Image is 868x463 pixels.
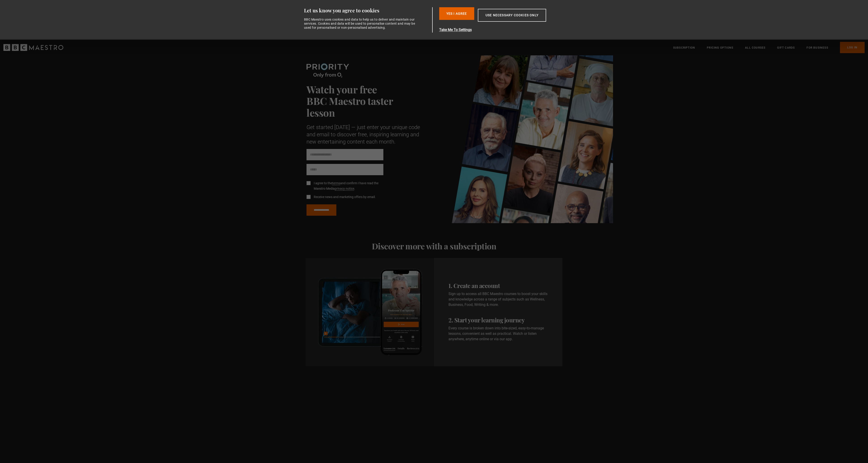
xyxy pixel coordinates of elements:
a: privacy notice [335,187,354,191]
p: Get started [DATE] — just enter your unique code and email to discover free, inspiring learning a... [307,124,422,145]
p: Every course is broken down into bite-sized, easy-to-manage lessons, convenient as well as practi... [448,326,548,342]
svg: BBC Maestro [3,44,63,51]
p: Sign up to access all BBC Maestro courses to boost your skills and knowledge across a range of su... [448,291,548,307]
h2: 1. Create an account [448,282,500,289]
label: Receive news and marketing offers by email. [312,194,376,200]
a: All Courses [745,45,765,50]
h2: 2. Start your learning journey [448,317,525,324]
nav: Primary [673,42,865,53]
button: Yes I Agree [439,7,474,20]
a: Gift Cards [777,45,795,50]
button: Use necessary cookies only [478,9,546,22]
a: terms [332,181,340,185]
a: For business [807,45,828,50]
h1: Watch your free BBC Maestro taster lesson [307,83,422,118]
div: Let us know you agree to cookies [304,7,431,14]
a: Subscription [673,45,695,50]
div: BBC Maestro uses cookies and data to help us to deliver and maintain our services. Cookies and da... [304,17,418,30]
a: Log In [840,42,865,53]
label: I agree to the and confirm I have read the Maestro Media . [312,181,383,191]
button: Take Me To Settings [439,27,568,33]
a: Pricing Options [707,45,733,50]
